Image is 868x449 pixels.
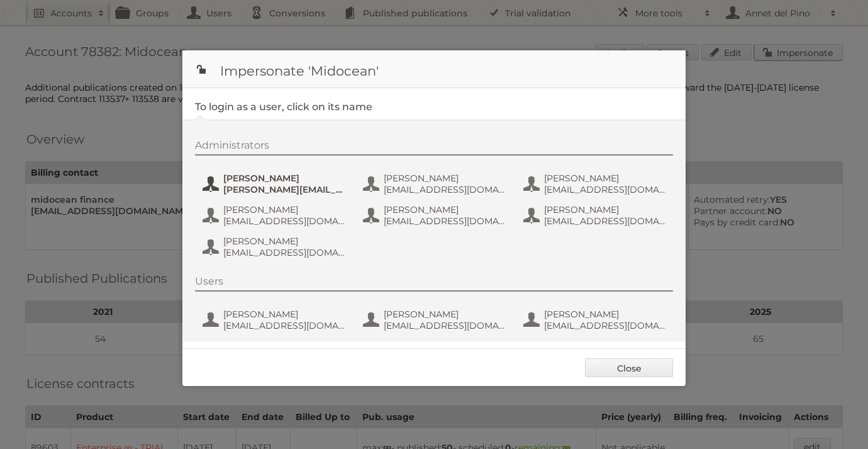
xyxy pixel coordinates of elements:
button: [PERSON_NAME] [EMAIL_ADDRESS][DOMAIN_NAME] [201,203,349,228]
legend: To login as a user, click on its name [195,101,372,113]
button: [PERSON_NAME] [PERSON_NAME][EMAIL_ADDRESS][DOMAIN_NAME] [201,171,349,196]
span: [EMAIL_ADDRESS][DOMAIN_NAME] [544,320,666,331]
span: [PERSON_NAME] [223,204,345,215]
span: [EMAIL_ADDRESS][DOMAIN_NAME] [384,215,506,227]
button: [PERSON_NAME] [EMAIL_ADDRESS][DOMAIN_NAME] [362,203,509,228]
span: [EMAIL_ADDRESS][DOMAIN_NAME] [544,184,666,195]
span: [PERSON_NAME][EMAIL_ADDRESS][DOMAIN_NAME] [223,184,345,195]
button: [PERSON_NAME] [EMAIL_ADDRESS][DOMAIN_NAME] [522,171,670,196]
span: [EMAIL_ADDRESS][DOMAIN_NAME] [384,320,506,331]
button: [PERSON_NAME] [EMAIL_ADDRESS][DOMAIN_NAME] [522,307,670,332]
span: [EMAIL_ADDRESS][DOMAIN_NAME] [544,215,666,227]
a: Close [585,358,673,377]
span: [EMAIL_ADDRESS][DOMAIN_NAME] [223,320,345,331]
span: [PERSON_NAME] [544,173,666,184]
span: [PERSON_NAME] [384,309,506,320]
div: Administrators [195,139,673,156]
div: Users [195,275,673,292]
button: [PERSON_NAME] [EMAIL_ADDRESS][DOMAIN_NAME] [362,171,509,196]
span: [EMAIL_ADDRESS][DOMAIN_NAME] [384,184,506,195]
span: [PERSON_NAME] [384,173,506,184]
span: [EMAIL_ADDRESS][DOMAIN_NAME] [223,247,345,258]
span: [PERSON_NAME] [544,204,666,215]
span: [PERSON_NAME] [223,236,345,247]
span: [PERSON_NAME] [384,204,506,215]
span: [PERSON_NAME] [223,309,345,320]
span: [PERSON_NAME] [223,173,345,184]
button: [PERSON_NAME] [EMAIL_ADDRESS][DOMAIN_NAME] [522,203,670,228]
span: [PERSON_NAME] [544,309,666,320]
h1: Impersonate 'Midocean' [182,50,686,88]
button: [PERSON_NAME] [EMAIL_ADDRESS][DOMAIN_NAME] [362,307,509,332]
button: [PERSON_NAME] [EMAIL_ADDRESS][DOMAIN_NAME] [201,234,349,259]
button: [PERSON_NAME] [EMAIL_ADDRESS][DOMAIN_NAME] [201,307,349,332]
span: [EMAIL_ADDRESS][DOMAIN_NAME] [223,215,345,227]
